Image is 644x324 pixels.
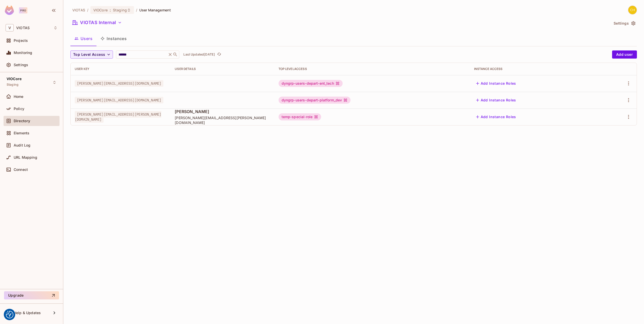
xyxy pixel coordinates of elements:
[14,63,28,67] span: Settings
[70,50,113,59] button: Top Level Access
[474,79,518,87] button: Add Instance Roles
[279,80,343,87] div: dyngrp-users-depart-ent_tech
[14,39,28,43] span: Projects
[14,51,32,55] span: Monitoring
[183,52,215,57] p: Last Updated [DATE]
[612,50,637,59] button: Add user
[70,19,124,27] button: VIOTAS Internal
[628,6,637,14] img: christie.molloy@viotas.com
[19,7,27,13] div: Pro
[72,8,85,12] span: the active workspace
[14,131,29,135] span: Elements
[279,113,321,120] div: temp-special-role
[7,83,18,87] span: Staging
[14,107,24,111] span: Policy
[474,67,593,71] div: Instance Access
[7,77,22,81] span: VIOCore
[93,8,108,12] span: VIOCore
[109,8,111,12] span: :
[14,119,30,123] span: Directory
[6,311,13,318] button: Consent Preferences
[75,111,161,123] span: [PERSON_NAME][EMAIL_ADDRESS][PERSON_NAME][DOMAIN_NAME]
[136,8,137,12] li: /
[14,143,30,147] span: Audit Log
[14,155,37,159] span: URL Mapping
[75,67,167,71] div: User Key
[474,96,518,104] button: Add Instance Roles
[4,291,59,299] button: Upgrade
[6,24,14,31] span: V
[73,51,105,58] span: Top Level Access
[279,67,466,71] div: Top Level Access
[216,51,222,58] button: refresh
[6,311,13,318] img: Revisit consent button
[215,51,222,58] span: Click to refresh data
[5,6,14,15] img: SReyMgAAAABJRU5ErkJggg==
[217,52,221,57] span: refresh
[175,109,270,114] span: [PERSON_NAME]
[16,26,30,30] span: Workspace: VIOTAS
[612,19,637,27] button: Settings
[474,113,518,121] button: Add Instance Roles
[279,97,351,104] div: dyngrp-users-depart-platform_dev
[14,168,28,172] span: Connect
[175,67,270,71] div: User Details
[75,97,163,103] span: [PERSON_NAME][EMAIL_ADDRESS][DOMAIN_NAME]
[96,32,131,45] button: Instances
[14,95,24,99] span: Home
[87,8,88,12] li: /
[75,80,163,87] span: [PERSON_NAME][EMAIL_ADDRESS][DOMAIN_NAME]
[14,311,41,315] span: Help & Updates
[139,8,171,12] span: User Management
[175,115,270,125] span: [PERSON_NAME][EMAIL_ADDRESS][PERSON_NAME][DOMAIN_NAME]
[70,32,96,45] button: Users
[113,8,127,12] span: Staging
